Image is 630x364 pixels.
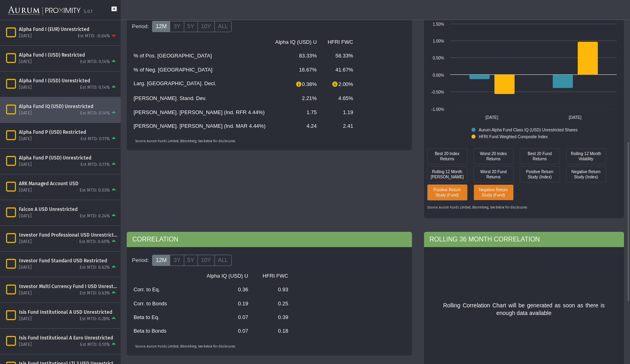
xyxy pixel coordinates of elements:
div: Positive Return Study (Fund) [429,186,465,198]
div: [DATE] [19,290,32,297]
div: Investor Fund Professional USD Unrestricted [19,232,117,238]
div: Rolling 12 Month Volatility [568,150,604,162]
div: Negative Return Study (Index) [568,168,604,180]
td: [PERSON_NAME]. [PERSON_NAME] (Ind. RFR 4.44%) [129,106,270,119]
div: Est MTD: 0.11% [80,162,110,168]
label: 5Y [184,255,198,266]
text: -1.00% [431,107,444,112]
td: [PERSON_NAME]. [PERSON_NAME] (Ind. MAR 4.44%) [129,119,270,133]
td: Beta to Eq. [129,311,202,324]
td: 41.67% [321,63,358,77]
div: Best 20 Index Returns [429,150,465,162]
label: 10Y [198,255,215,266]
label: 3Y [170,21,184,32]
div: Investor Fund Standard USD Restricted [19,258,117,264]
label: 12M [152,21,170,32]
td: HFRI FWC [321,35,358,49]
label: 10Y [198,21,215,32]
div: Alpha Fund IQ (USD) Unrestricted [19,103,117,110]
div: Rolling 12 Month [PERSON_NAME] [427,166,467,182]
text: [DATE] [485,115,498,120]
label: ALL [214,255,232,266]
div: [DATE] [19,59,32,65]
div: Alpha Fund I (USD) Restricted [19,52,117,58]
text: 0.00% [432,73,444,78]
text: HFRI Fund Weighted Composite Index [479,135,548,139]
td: 0.39 [253,311,293,324]
div: Positive Return Study (Index) [522,168,558,180]
div: Best 20 Fund Returns [520,148,560,164]
div: [DATE] [19,213,32,219]
td: 0.93 [253,283,293,297]
div: Est MTD: -0.04% [78,33,110,39]
label: ALL [214,21,232,32]
text: 1.00% [432,39,444,43]
img: Aurum-Proximity%20white.svg [8,2,80,20]
div: [DATE] [19,239,32,245]
div: Est MTD: 0.14% [80,110,110,117]
div: Worst 20 Fund Returns [476,168,512,180]
div: Rolling 12 Month [PERSON_NAME] [429,168,465,180]
div: Est MTD: 0.14% [80,59,110,65]
text: Aurum Alpha Fund Class IQ (USD) Unrestricted Shares [479,128,578,132]
text: -0.50% [431,90,444,94]
label: 3Y [170,255,184,266]
div: [DATE] [19,188,32,194]
td: Alpha IQ (USD) U [270,35,321,49]
div: Alpha Fund P (USD) Restricted [19,129,117,135]
td: HFRI FWC [253,269,293,283]
div: CORRELATION [127,232,412,247]
div: Isis Fund Institutional A Euro Unrestricted [19,335,117,341]
div: [DATE] [19,85,32,91]
td: 16.67% [270,63,321,77]
div: Period: [129,20,152,33]
div: [DATE] [19,110,32,117]
td: 4.65% [321,92,358,105]
div: Est MTD: 0.60% [79,239,110,245]
td: % of Neg. [GEOGRAPHIC_DATA] [129,63,270,77]
div: Est MTD: 0.03% [80,188,110,194]
div: ROLLING 36 MONTH CORRELATION [424,232,624,247]
div: 5.0.1 [84,9,93,15]
td: Corr. to Bonds [129,297,202,311]
div: ARK Managed Account USD [19,180,117,187]
div: Alpha Fund I (EUR) Unrestricted [19,26,117,33]
td: 58.33% [321,49,358,63]
td: Corr. to Eq. [129,283,202,297]
div: Investor Multi Currency Fund I USD Unrestricted [19,283,117,290]
div: Rolling 12 Month Volatility [566,148,606,164]
div: [DATE] [19,136,32,142]
td: 0.36 [202,283,253,297]
td: 2.00% [321,77,358,92]
td: Alpha IQ (USD) U [202,269,253,283]
div: Worst 20 Fund Returns [474,166,514,182]
label: 12M [152,255,170,266]
td: 1.19 [321,106,358,119]
text: 0.50% [432,56,444,60]
div: Est MTD: 0.11% [80,136,110,142]
div: [DATE] [19,316,32,322]
div: [DATE] [19,265,32,271]
div: [DATE] [19,342,32,348]
div: [DATE] [19,33,32,39]
td: 83.33% [270,49,321,63]
td: Larg. [GEOGRAPHIC_DATA]. Decl. [129,77,270,92]
div: Alpha Fund P (USD) Unrestricted [19,155,117,161]
div: Worst 20 Index Returns [474,148,514,164]
div: Best 20 Index Returns [427,148,467,164]
div: [DATE] [19,162,32,168]
div: Positive Return Study (Fund) [427,184,467,200]
label: 5Y [184,21,198,32]
div: Negative Return Study (Fund) [474,184,514,200]
td: 2.21% [270,92,321,105]
td: 1.75 [270,106,321,119]
div: Est MTD: 0.14% [80,85,110,91]
div: Negative Return Study (Fund) [476,186,512,198]
td: [PERSON_NAME]. Stand. Dev. [129,92,270,105]
div: Est MTD: 0.62% [80,265,110,271]
text: [DATE] [568,115,581,120]
td: 0.38% [270,77,321,92]
div: Isis Fund Institutional A USD Unrestricted [19,309,117,315]
div: Best 20 Fund Returns [522,150,558,162]
div: Positive Return Study (Index) [520,166,560,182]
